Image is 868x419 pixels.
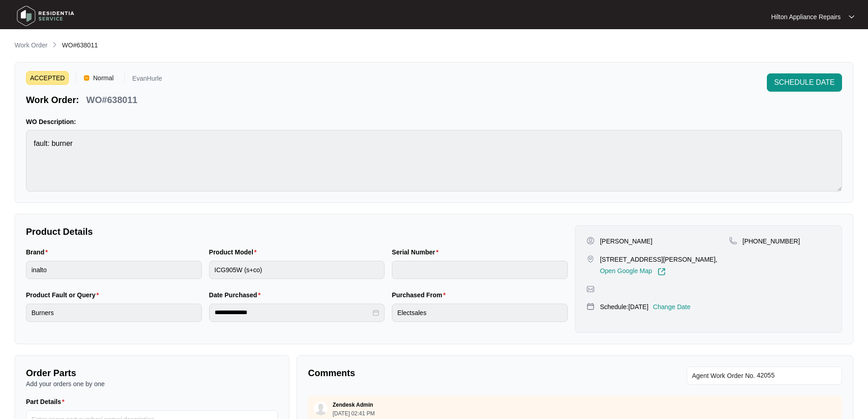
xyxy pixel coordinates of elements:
p: Hilton Appliance Repairs [771,12,841,21]
p: WO#638011 [86,93,137,106]
p: Order Parts [26,367,278,379]
p: Comments [308,367,569,379]
p: Work Order [15,41,47,50]
input: Product Fault or Query [26,304,202,322]
span: ACCEPTED [26,71,69,85]
p: [DATE] 02:41 PM [333,411,375,416]
p: Add your orders one by one [26,379,278,388]
span: SCHEDULE DATE [774,77,835,88]
p: [PERSON_NAME] [600,237,652,246]
p: [PHONE_NUMBER] [743,237,800,246]
input: Serial Number [392,261,568,279]
input: Brand [26,261,202,279]
img: map-pin [586,255,595,263]
input: Add Agent Work Order No. [757,370,837,381]
textarea: fault: burner [26,130,842,191]
label: Product Model [209,248,261,257]
img: residentia service logo [14,2,77,30]
input: Product Model [209,261,385,279]
span: Agent Work Order No. [692,370,755,381]
img: Link-External [657,268,666,276]
p: Product Details [26,225,568,238]
p: Work Order: [26,93,79,106]
p: WO Description: [26,117,842,126]
span: WO#638011 [62,41,98,49]
img: Vercel Logo [84,75,89,81]
input: Date Purchased [215,308,371,317]
a: Open Google Map [600,268,666,276]
a: Work Order [13,41,49,51]
img: user-pin [586,237,595,245]
button: SCHEDULE DATE [767,73,842,92]
label: Part Details [26,397,68,406]
img: chevron-right [51,41,58,48]
p: EvanHurle [132,75,162,85]
input: Purchased From [392,304,568,322]
p: Zendesk Admin [333,401,373,409]
p: [STREET_ADDRESS][PERSON_NAME], [600,255,718,264]
img: map-pin [586,302,595,310]
label: Brand [26,248,51,257]
label: Date Purchased [209,290,264,300]
label: Serial Number [392,248,442,257]
label: Product Fault or Query [26,290,103,300]
img: dropdown arrow [849,15,854,19]
p: Schedule: [DATE] [600,302,648,311]
p: Change Date [653,302,691,311]
span: Normal [89,71,117,85]
label: Purchased From [392,290,449,300]
img: user.svg [314,402,328,415]
img: map-pin [729,237,737,245]
img: map-pin [586,285,595,293]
